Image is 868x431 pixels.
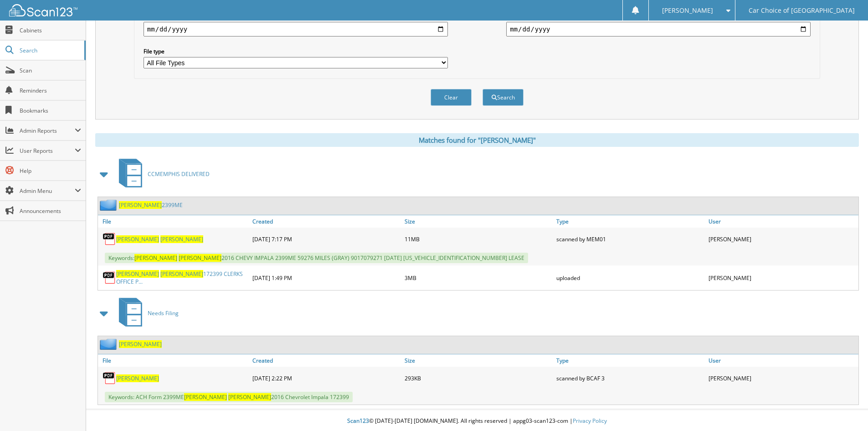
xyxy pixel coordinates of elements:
[184,393,227,401] span: [PERSON_NAME]
[506,22,811,36] input: end
[402,268,555,288] div: 3MB
[250,215,402,228] a: Created
[20,147,75,155] span: User Reports
[706,230,858,248] div: [PERSON_NAME]
[100,199,119,211] img: folder2.png
[116,235,159,243] span: [PERSON_NAME]
[402,215,555,228] a: Size
[749,8,855,13] span: Car Choice of [GEOGRAPHIC_DATA]
[483,89,524,106] button: Search
[119,201,162,209] span: [PERSON_NAME]
[160,235,203,243] span: [PERSON_NAME]
[402,354,555,367] a: Size
[20,207,81,215] span: Announcements
[95,133,859,147] div: Matches found for "[PERSON_NAME]"
[105,253,528,263] span: Keywords: 2016 CHEVY IMPALA 2399ME 59276 MILES (GRAY) 9017079271 [DATE] [US_VEHICLE_IDENTIFICATIO...
[116,270,248,286] a: [PERSON_NAME] [PERSON_NAME]172399 CLERKS OFFICE P...
[148,170,210,178] span: CCMEMPHIS DELIVERED
[706,369,858,387] div: [PERSON_NAME]
[250,369,402,387] div: [DATE] 2:22 PM
[116,374,159,382] a: [PERSON_NAME]
[98,215,250,228] a: File
[103,271,116,285] img: PDF.png
[250,268,402,288] div: [DATE] 1:49 PM
[144,47,448,55] label: File type
[554,215,706,228] a: Type
[119,201,183,209] a: [PERSON_NAME]2399ME
[20,107,81,114] span: Bookmarks
[148,309,179,317] span: Needs Filing
[20,47,80,54] span: Search
[103,232,116,246] img: PDF.png
[250,230,402,248] div: [DATE] 7:17 PM
[431,89,472,106] button: Clear
[9,4,77,16] img: scan123-logo-white.svg
[347,417,369,425] span: Scan123
[20,127,75,135] span: Admin Reports
[250,354,402,367] a: Created
[100,338,119,350] img: folder2.png
[554,268,706,288] div: uploaded
[20,26,81,34] span: Cabinets
[20,67,81,74] span: Scan
[402,369,555,387] div: 293KB
[119,340,162,348] a: [PERSON_NAME]
[105,392,353,402] span: Keywords: ACH Form 2399ME 2016 Chevrolet Impala 172399
[116,270,159,278] span: [PERSON_NAME]
[160,270,203,278] span: [PERSON_NAME]
[20,187,75,195] span: Admin Menu
[706,354,858,367] a: User
[554,230,706,248] div: scanned by MEM01
[113,156,210,192] a: CCMEMPHIS DELIVERED
[103,371,116,385] img: PDF.png
[98,354,250,367] a: File
[706,268,858,288] div: [PERSON_NAME]
[822,387,868,431] iframe: Chat Widget
[706,215,858,228] a: User
[402,230,555,248] div: 11MB
[228,393,271,401] span: [PERSON_NAME]
[20,167,81,175] span: Help
[144,22,448,36] input: start
[573,417,607,425] a: Privacy Policy
[116,235,203,243] a: [PERSON_NAME] [PERSON_NAME]
[134,254,177,262] span: [PERSON_NAME]
[113,295,179,331] a: Needs Filing
[20,87,81,94] span: Reminders
[179,254,221,262] span: [PERSON_NAME]
[554,354,706,367] a: Type
[662,8,713,13] span: [PERSON_NAME]
[554,369,706,387] div: scanned by BCAF 3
